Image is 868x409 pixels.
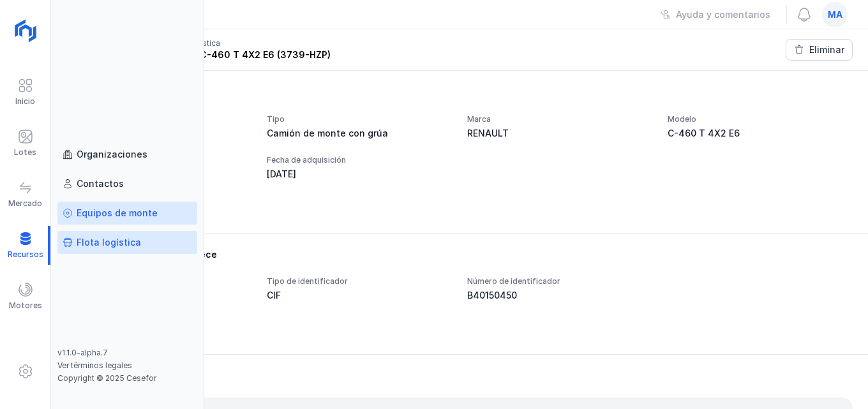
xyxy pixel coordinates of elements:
div: C-460 T 4X2 E6 [668,127,853,140]
div: Mercado [8,198,42,209]
div: v1.1.0-alpha.7 [57,348,197,358]
div: [DATE] [267,168,452,181]
div: Modelo [668,114,853,124]
div: Organizaciones [77,148,147,161]
div: Eliminar [809,43,844,56]
div: B40150450 [467,289,652,302]
button: Ayuda y comentarios [652,4,779,26]
span: ma [828,8,842,21]
a: Contactos [57,172,197,195]
div: Tipo [267,114,452,124]
div: Contactos [77,177,124,190]
div: Copyright © 2025 Cesefor [57,373,197,383]
img: logoRight.svg [10,15,41,47]
div: Ayuda y comentarios [676,8,770,21]
div: Lotes [14,147,36,158]
div: Flota logística [77,236,141,249]
div: Equipos de monte [77,207,158,219]
div: Motores [9,301,42,311]
div: Número de identificador [467,276,652,286]
a: Ver términos legales [57,361,132,370]
div: camion RENAULT C-460 T 4X2 E6 (3739-HZP) [120,48,331,61]
div: Fecha de adquisición [267,155,452,165]
div: Marca [467,114,652,124]
div: Inicio [15,96,35,107]
a: Organizaciones [57,143,197,166]
div: RENAULT [467,127,652,140]
div: Tipo de identificador [267,276,452,286]
a: Equipos de monte [57,202,197,225]
a: Flota logística [57,231,197,254]
div: Detalles del vehículo [66,86,853,99]
div: Calendario [66,369,853,382]
div: Organización a la que pertenece [66,248,853,261]
div: Camión de monte con grúa [267,127,452,140]
div: CIF [267,289,452,302]
button: Eliminar [786,39,853,61]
